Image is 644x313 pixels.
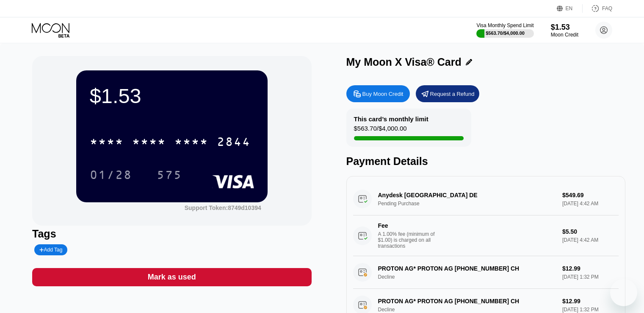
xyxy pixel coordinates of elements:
div: FAQ [583,4,612,13]
div: 01/28 [90,169,132,183]
div: $563.70 / $4,000.00 [354,125,407,136]
div: EN [557,4,583,13]
div: 01/28 [83,164,138,185]
div: $1.53 [90,84,254,108]
div: Mark as used [148,272,196,282]
div: Add Tag [39,247,62,253]
div: Support Token: 8749d10394 [185,204,261,211]
div: FeeA 1.00% fee (minimum of $1.00) is charged on all transactions$5.50[DATE] 4:42 AM [353,215,619,256]
div: EN [566,6,573,11]
div: Support Token:8749d10394 [185,204,261,211]
div: Moon Credit [551,32,578,38]
div: Mark as used [32,268,311,286]
div: Request a Refund [430,90,475,98]
div: My Moon X Visa® Card [346,56,462,68]
div: $1.53 [551,23,578,32]
div: Payment Details [346,155,625,168]
div: Request a Refund [416,85,479,102]
div: 575 [157,169,182,183]
div: A 1.00% fee (minimum of $1.00) is charged on all transactions [378,231,442,249]
div: Buy Moon Credit [362,90,404,98]
div: FAQ [602,6,612,11]
div: $563.70 / $4,000.00 [486,31,525,36]
div: Visa Monthly Spend Limit$563.70/$4,000.00 [476,22,533,38]
iframe: Button to launch messaging window [610,279,637,306]
div: Buy Moon Credit [346,85,410,102]
div: [DATE] 4:42 AM [562,237,619,243]
div: 2844 [217,136,251,150]
div: Tags [32,228,311,240]
div: Visa Monthly Spend Limit [476,22,533,28]
div: 575 [150,164,188,185]
div: This card’s monthly limit [354,115,428,123]
div: $5.50 [562,228,619,235]
div: $1.53Moon Credit [551,23,578,38]
div: Add Tag [34,244,67,255]
div: Fee [378,222,437,229]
